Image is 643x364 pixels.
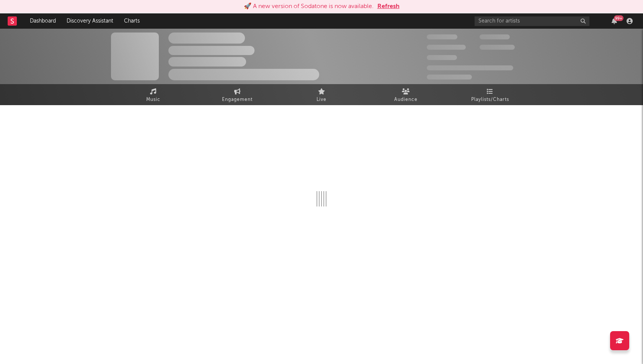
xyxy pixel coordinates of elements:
[427,45,466,50] span: 50 000 000
[394,95,418,104] span: Audience
[480,45,515,50] span: 1 000 000
[427,75,472,80] span: Jump Score: 85.0
[244,2,374,11] div: 🚀 A new version of Sodatone is now available.
[612,18,617,24] button: 99+
[471,95,509,104] span: Playlists/Charts
[480,34,510,39] span: 100 000
[24,13,61,29] a: Dashboard
[427,65,513,70] span: 50 000 000 Monthly Listeners
[448,84,532,105] a: Playlists/Charts
[119,13,145,29] a: Charts
[427,34,457,39] span: 300 000
[317,95,326,104] span: Live
[111,84,195,105] a: Music
[475,16,589,26] input: Search for artists
[222,95,253,104] span: Engagement
[377,2,400,11] button: Refresh
[146,95,160,104] span: Music
[195,84,279,105] a: Engagement
[427,55,457,60] span: 100 000
[279,84,364,105] a: Live
[364,84,448,105] a: Audience
[61,13,119,29] a: Discovery Assistant
[614,15,623,21] div: 99 +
